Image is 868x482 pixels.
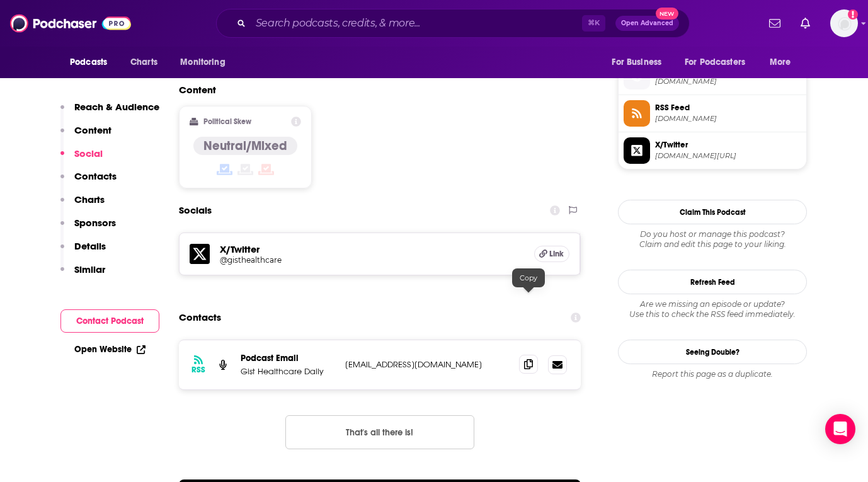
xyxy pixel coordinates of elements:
[74,240,106,252] p: Details
[655,139,801,151] span: X/Twitter
[191,365,205,375] h3: RSS
[203,117,251,126] h2: Political Skew
[60,101,159,124] button: Reach & Audience
[655,114,801,123] span: feeds.acast.com
[549,249,564,259] span: Link
[60,147,103,171] button: Social
[241,366,335,377] p: Gist Healthcare Daily
[130,54,157,71] span: Charts
[655,77,801,86] span: gisthealthcare.com
[764,13,785,34] a: Show notifications dropdown
[74,193,105,205] p: Charts
[60,309,159,333] button: Contact Podcast
[179,306,221,330] h2: Contacts
[618,340,807,364] a: Seeing Double?
[220,243,524,255] h5: X/Twitter
[241,353,335,364] p: Podcast Email
[618,229,807,239] span: Do you host or manage this podcast?
[74,217,116,229] p: Sponsors
[60,240,106,263] button: Details
[656,8,678,20] span: New
[534,246,569,262] a: Link
[603,50,677,74] button: open menu
[624,137,801,164] a: X/Twitter[DOMAIN_NAME][URL]
[770,54,791,71] span: More
[251,13,582,33] input: Search podcasts, credits, & more...
[615,16,679,31] button: Open AdvancedNew
[60,124,111,147] button: Content
[74,263,105,275] p: Similar
[220,255,421,265] h5: @gisthealthcare
[825,414,855,444] div: Open Intercom Messenger
[74,170,117,182] p: Contacts
[830,9,858,37] img: User Profile
[216,9,690,38] div: Search podcasts, credits, & more...
[612,54,661,71] span: For Business
[203,138,287,154] h4: Neutral/Mixed
[60,217,116,240] button: Sponsors
[345,359,509,370] p: [EMAIL_ADDRESS][DOMAIN_NAME]
[60,193,105,217] button: Charts
[179,84,571,96] h2: Content
[677,50,763,74] button: open menu
[796,13,815,34] a: Show notifications dropdown
[618,200,807,224] button: Claim This Podcast
[655,151,801,161] span: twitter.com/gisthealthcare
[74,124,111,136] p: Content
[122,50,165,74] a: Charts
[618,299,807,319] div: Are we missing an episode or update? Use this to check the RSS feed immediately.
[74,147,103,159] p: Social
[618,270,807,294] button: Refresh Feed
[830,9,858,37] button: Show profile menu
[848,9,858,20] svg: Add a profile image
[60,170,117,193] button: Contacts
[220,255,524,265] a: @gisthealthcare
[618,229,807,250] div: Claim and edit this page to your liking.
[655,102,801,113] span: RSS Feed
[180,54,225,71] span: Monitoring
[61,50,123,74] button: open menu
[618,369,807,379] div: Report this page as a duplicate.
[70,54,107,71] span: Podcasts
[285,415,474,449] button: Nothing here.
[685,54,745,71] span: For Podcasters
[179,198,212,222] h2: Socials
[761,50,807,74] button: open menu
[10,11,131,35] img: Podchaser - Follow, Share and Rate Podcasts
[512,268,545,287] div: Copy
[60,263,105,287] button: Similar
[621,20,673,26] span: Open Advanced
[624,100,801,127] a: RSS Feed[DOMAIN_NAME]
[74,101,159,113] p: Reach & Audience
[582,15,605,32] span: ⌘ K
[830,9,858,37] span: Logged in as SolComms
[74,344,146,355] a: Open Website
[171,50,241,74] button: open menu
